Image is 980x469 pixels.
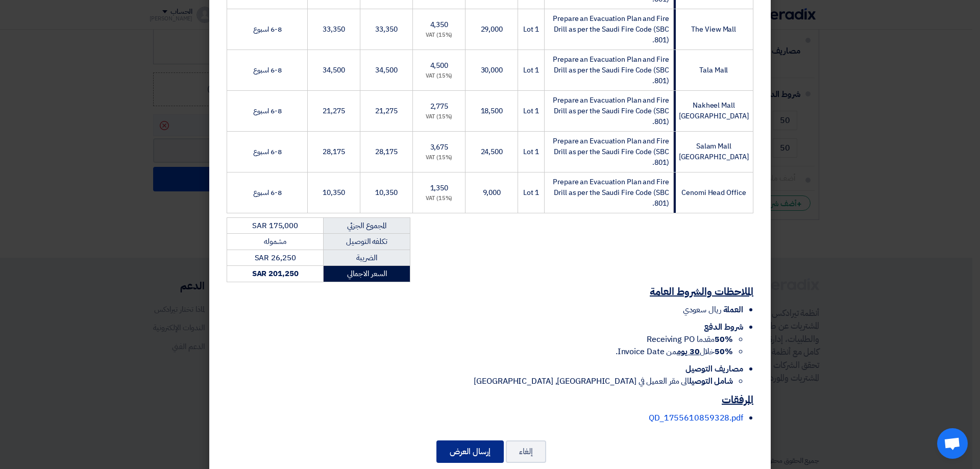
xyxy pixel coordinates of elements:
[723,304,743,316] span: العملة
[436,440,504,463] button: إرسال العرض
[715,333,733,345] strong: 50%
[375,65,397,76] span: 34,500
[650,284,753,299] u: الملاحظات والشروط العامة
[483,187,501,198] span: 9,000
[553,13,669,45] span: Prepare an Evacuation Plan and Fire Drill as per the Saudi Fire Code (SBC 801).
[647,333,733,345] span: مقدما Receiving PO
[430,101,449,112] span: 2,775
[323,65,345,76] span: 34,500
[722,392,753,407] u: المرفقات
[430,60,449,71] span: 4,500
[324,250,410,266] td: الضريبة
[324,234,410,250] td: تكلفه التوصيل
[375,187,397,198] span: 10,350
[523,187,539,198] span: 1 Lot
[481,106,503,116] span: 18,500
[715,345,733,358] strong: 50%
[523,106,539,116] span: 1 Lot
[253,106,282,116] span: 6-8 اسبوع
[430,183,449,193] span: 1,350
[375,24,397,35] span: 33,350
[430,142,449,153] span: 3,675
[481,146,503,157] span: 24,500
[481,24,503,35] span: 29,000
[553,95,669,127] span: Prepare an Evacuation Plan and Fire Drill as per the Saudi Fire Code (SBC 801).
[553,177,669,209] span: Prepare an Evacuation Plan and Fire Drill as per the Saudi Fire Code (SBC 801).
[553,54,669,86] span: Prepare an Evacuation Plan and Fire Drill as per the Saudi Fire Code (SBC 801).
[323,187,345,198] span: 10,350
[689,375,733,387] strong: شامل التوصيل
[323,24,345,35] span: 33,350
[673,172,753,213] td: Cenomi Head Office
[253,146,282,157] span: 6-8 اسبوع
[673,131,753,172] td: Salam Mall [GEOGRAPHIC_DATA]
[227,375,733,387] li: الى مقر العميل في [GEOGRAPHIC_DATA], [GEOGRAPHIC_DATA]
[673,50,753,90] td: Tala Mall
[553,136,669,168] span: Prepare an Evacuation Plan and Fire Drill as per the Saudi Fire Code (SBC 801).
[324,266,410,282] td: السعر الاجمالي
[704,321,743,333] span: شروط الدفع
[649,412,743,424] a: QD_1755610859328.pdf
[430,19,449,30] span: 4,350
[523,65,539,76] span: 1 Lot
[252,268,299,279] strong: SAR 201,250
[324,217,410,234] td: المجموع الجزئي
[616,345,733,358] span: خلال من Invoice Date.
[673,90,753,131] td: Nakheel Mall [GEOGRAPHIC_DATA]
[253,187,282,198] span: 6-8 اسبوع
[937,428,968,459] a: Open chat
[253,65,282,76] span: 6-8 اسبوع
[417,31,461,40] div: (15%) VAT
[417,154,461,162] div: (15%) VAT
[683,304,721,316] span: ريال سعودي
[481,65,503,76] span: 30,000
[323,146,345,157] span: 28,175
[677,345,699,358] u: 30 يوم
[673,9,753,50] td: The View Mall
[253,24,282,35] span: 6-8 اسبوع
[264,236,286,247] span: مشموله
[227,217,324,234] td: SAR 175,000
[523,24,539,35] span: 1 Lot
[255,252,296,263] span: SAR 26,250
[375,106,397,116] span: 21,275
[523,146,539,157] span: 1 Lot
[323,106,345,116] span: 21,275
[417,113,461,121] div: (15%) VAT
[685,363,743,375] span: مصاريف التوصيل
[375,146,397,157] span: 28,175
[417,72,461,81] div: (15%) VAT
[506,440,546,463] button: إلغاء
[417,194,461,203] div: (15%) VAT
